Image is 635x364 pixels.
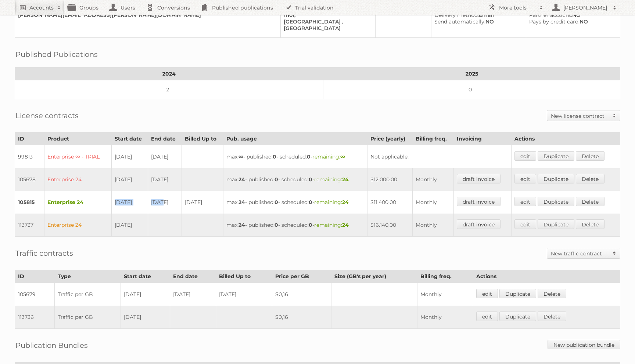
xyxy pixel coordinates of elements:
[216,283,272,306] td: [DATE]
[15,270,55,283] th: ID
[551,250,609,257] h2: New traffic contract
[417,270,473,283] th: Billing freq.
[499,312,536,321] a: Duplicate
[223,214,367,237] td: max: - published: - scheduled: -
[547,248,620,258] a: New traffic contract
[538,219,574,229] a: Duplicate
[412,191,453,214] td: Monthly
[314,199,349,205] span: remaining:
[148,191,182,214] td: [DATE]
[216,270,272,283] th: Billed Up to
[15,49,98,60] h2: Published Publications
[170,283,216,306] td: [DATE]
[609,110,620,121] span: Toggle
[238,153,243,160] strong: ∞
[434,18,520,25] div: NO
[15,110,79,121] h2: License contracts
[367,214,413,237] td: $16.140,00
[342,199,349,205] strong: 24
[514,197,536,206] a: edit
[15,283,55,306] td: 105679
[273,153,276,160] strong: 0
[538,197,574,206] a: Duplicate
[434,12,479,18] span: Delivery method:
[340,153,345,160] strong: ∞
[576,219,604,229] a: Delete
[514,151,536,161] a: edit
[29,4,54,11] h2: Accounts
[121,270,170,283] th: Start date
[538,151,574,161] a: Duplicate
[284,12,369,18] div: 11101,
[44,168,111,191] td: Enterprise 24
[323,80,620,99] td: 0
[367,132,413,145] th: Price (yearly)
[15,80,323,99] td: 2
[434,18,485,25] span: Send automatically:
[514,219,536,229] a: edit
[576,174,604,183] a: Delete
[121,306,170,329] td: [DATE]
[323,68,620,80] th: 2025
[538,174,574,183] a: Duplicate
[272,306,331,329] td: $0,16
[15,214,44,237] td: 113737
[342,176,349,183] strong: 24
[538,312,566,321] a: Delete
[111,145,148,168] td: [DATE]
[529,18,614,25] div: NO
[182,132,223,145] th: Billed Up to
[111,191,148,214] td: [DATE]
[15,132,44,145] th: ID
[182,191,223,214] td: [DATE]
[473,270,620,283] th: Actions
[55,283,121,306] td: Traffic per GB
[121,283,170,306] td: [DATE]
[223,191,367,214] td: max: - published: - scheduled: -
[55,306,121,329] td: Traffic per GB
[499,4,536,11] h2: More tools
[15,340,88,351] h2: Publication Bundles
[576,197,604,206] a: Delete
[309,199,312,205] strong: 0
[15,306,55,329] td: 113736
[314,222,349,228] span: remaining:
[609,248,620,258] span: Toggle
[453,132,512,145] th: Invoicing
[238,176,245,183] strong: 24
[223,168,367,191] td: max: - published: - scheduled: -
[476,289,498,298] a: edit
[15,168,44,191] td: 105678
[367,145,512,168] td: Not applicable.
[15,248,73,259] h2: Traffic contracts
[417,283,473,306] td: Monthly
[275,222,278,228] strong: 0
[457,219,501,229] a: draft invoice
[417,306,473,329] td: Monthly
[15,68,323,80] th: 2024
[44,132,111,145] th: Product
[272,270,331,283] th: Price per GB
[548,340,620,349] a: New publication bundle
[284,25,369,32] div: [GEOGRAPHIC_DATA]
[529,18,580,25] span: Pays by credit card:
[275,199,278,205] strong: 0
[148,145,182,168] td: [DATE]
[111,168,148,191] td: [DATE]
[562,4,609,11] h2: [PERSON_NAME]
[44,191,111,214] td: Enterprise 24
[111,214,148,237] td: [DATE]
[148,168,182,191] td: [DATE]
[457,197,501,206] a: draft invoice
[272,283,331,306] td: $0,16
[309,222,312,228] strong: 0
[314,176,349,183] span: remaining:
[434,12,520,18] div: Email
[18,12,275,18] div: [PERSON_NAME][EMAIL_ADDRESS][PERSON_NAME][DOMAIN_NAME]
[547,110,620,121] a: New license contract
[148,132,182,145] th: End date
[284,18,369,25] div: [GEOGRAPHIC_DATA] ,
[512,132,620,145] th: Actions
[342,222,349,228] strong: 24
[412,168,453,191] td: Monthly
